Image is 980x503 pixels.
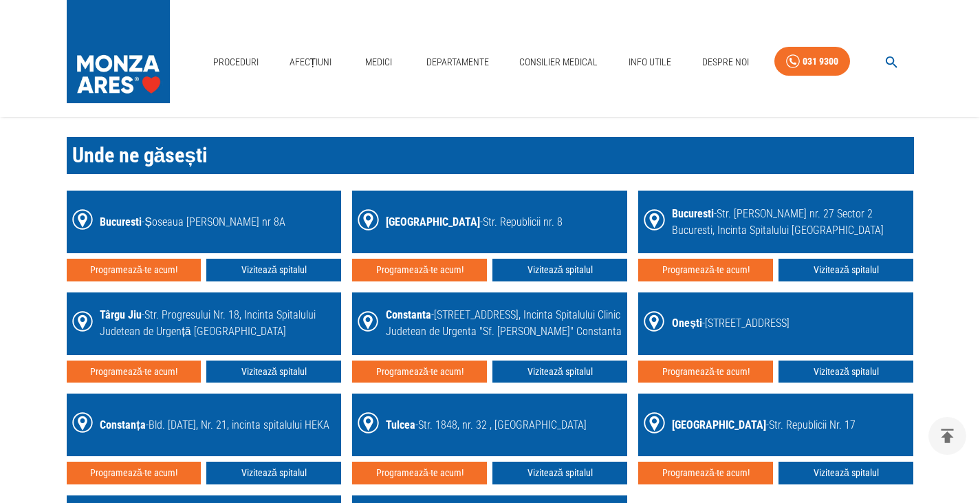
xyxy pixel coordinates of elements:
[672,417,856,434] div: - Str. Republicii Nr. 17
[67,259,202,281] button: Programează-te acum!
[386,215,480,228] span: [GEOGRAPHIC_DATA]
[672,206,908,239] div: - Str. [PERSON_NAME] nr. 27 Sector 2 Bucuresti, Incinta Spitalului [GEOGRAPHIC_DATA]
[492,259,627,281] a: Vizitează spitalul
[206,361,341,383] a: Vizitează spitalul
[357,48,401,76] a: Medici
[284,48,338,76] a: Afecțiuni
[672,418,766,431] span: [GEOGRAPHIC_DATA]
[778,259,913,281] a: Vizitează spitalul
[100,215,142,228] span: Bucuresti
[386,417,587,434] div: - Str. 1848, nr. 32 , [GEOGRAPHIC_DATA]
[67,361,202,383] button: Programează-te acum!
[672,317,702,330] span: Onești
[492,361,627,383] a: Vizitează spitalul
[100,307,336,340] div: - Str. Progresului Nr. 18, Incinta Spitalului Judetean de Urgență [GEOGRAPHIC_DATA]
[386,308,431,321] span: Constanta
[352,259,487,281] button: Programează-te acum!
[638,259,773,281] button: Programează-te acum!
[928,417,966,455] button: delete
[638,462,773,484] button: Programează-te acum!
[774,47,850,76] a: 031 9300
[100,417,329,434] div: - Bld. [DATE], Nr. 21, incinta spitalului HEKA
[208,48,264,76] a: Proceduri
[100,418,145,431] span: Constanța
[100,308,142,321] span: Târgu Jiu
[514,48,603,76] a: Consilier Medical
[352,361,487,383] button: Programează-te acum!
[623,48,677,76] a: Info Utile
[100,214,285,231] div: - Șoseaua [PERSON_NAME] nr 8A
[778,361,913,383] a: Vizitează spitalul
[803,53,838,70] div: 031 9300
[386,307,622,340] div: - [STREET_ADDRESS], Incinta Spitalului Clinic Judetean de Urgenta "Sf. [PERSON_NAME]" Constanta
[206,462,341,484] a: Vizitează spitalul
[638,361,773,383] button: Programează-te acum!
[386,418,415,431] span: Tulcea
[206,259,341,281] a: Vizitează spitalul
[72,143,208,167] span: Unde ne găsești
[778,462,913,484] a: Vizitează spitalul
[421,48,494,76] a: Departamente
[697,48,754,76] a: Despre Noi
[352,462,487,484] button: Programează-te acum!
[67,462,202,484] button: Programează-te acum!
[672,207,714,220] span: Bucuresti
[386,214,563,231] div: - Str. Republicii nr. 8
[672,315,790,332] div: - [STREET_ADDRESS]
[492,462,627,484] a: Vizitează spitalul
